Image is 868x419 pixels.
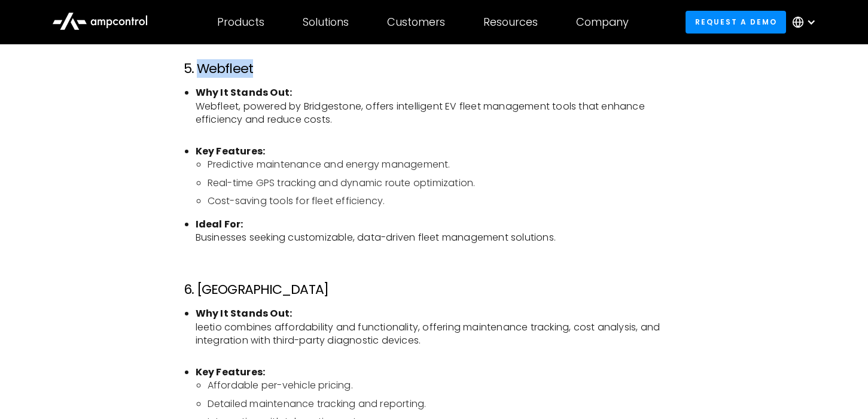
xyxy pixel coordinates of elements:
h3: 6. [GEOGRAPHIC_DATA] [184,282,685,297]
div: Products [217,16,264,29]
strong: Key Features: [196,365,266,379]
strong: Why It Stands Out: [196,306,293,320]
div: Customers [387,16,445,29]
div: Solutions [303,16,349,29]
div: Resources [483,16,538,29]
a: Request a demo [686,11,786,33]
li: Affordable per-vehicle pricing. [208,379,685,392]
strong: Key Features: [196,144,266,158]
li: Webfleet, powered by Bridgestone, offers intelligent EV fleet management tools that enhance effic... [196,86,685,140]
h3: 5. Webfleet [184,61,685,77]
strong: Why It Stands Out: [196,86,293,99]
li: Cost-saving tools for fleet efficiency. [208,195,685,208]
li: Real-time GPS tracking and dynamic route optimization. [208,177,685,190]
li: leetio combines affordability and functionality, offering maintenance tracking, cost analysis, an... [196,307,685,361]
li: Businesses seeking customizable, data-driven fleet management solutions. [196,218,685,258]
strong: Ideal For: [196,217,243,231]
li: Predictive maintenance and energy management. [208,158,685,171]
div: Company [576,16,629,29]
li: Detailed maintenance tracking and reporting. [208,397,685,411]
